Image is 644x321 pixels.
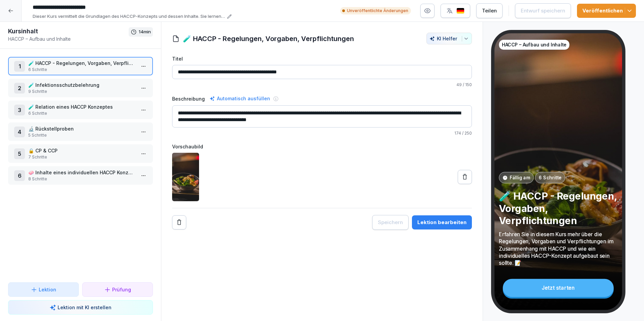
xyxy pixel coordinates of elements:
[454,131,461,136] span: 174
[28,88,135,95] p: 9 Schritte
[112,286,131,293] p: Prüfung
[139,29,151,35] p: 14 min
[510,174,530,181] p: Fällig am
[456,82,462,87] span: 49
[28,110,135,116] p: 6 Schritte
[347,8,408,14] p: Unveröffentlichte Änderungen
[33,13,225,20] p: Dieser Kurs vermittelt die Grundlagen des HACCP-Konzepts und dessen Inhalte. Sie lernen die Regel...
[183,34,354,44] h1: 🧪 HACCP - Regelungen, Vorgaben, Verpflichtungen
[539,174,562,181] p: 6 Schritte
[14,61,25,72] div: 1
[39,286,56,293] p: Lektion
[28,103,135,110] p: 🧪 Relation eines HACCP Konzeptes
[412,215,472,229] button: Lektion bearbeiten
[82,282,153,297] button: Prüfung
[28,67,135,73] p: 6 Schritte
[8,282,79,297] button: Lektion
[172,95,205,102] label: Beschreibung
[378,219,403,226] div: Speichern
[28,81,135,88] p: 🧪 Infektionsschutzbelehrung
[417,219,466,226] div: Lektion bearbeiten
[515,3,571,18] button: Entwurf speichern
[28,147,135,154] p: 🔒 CP & CCP
[503,279,614,297] div: Jetzt starten
[172,55,472,62] label: Titel
[521,7,565,14] div: Entwurf speichern
[172,143,472,150] label: Vorschaubild
[172,215,186,229] button: Remove
[14,148,25,159] div: 5
[14,127,25,137] div: 4
[14,83,25,94] div: 2
[476,3,503,18] button: Teilen
[28,154,135,160] p: 7 Schritte
[28,60,135,67] p: 🧪 HACCP - Regelungen, Vorgaben, Verpflichtungen
[8,166,153,185] div: 6🧼 Inhalte eines individuellen HACCP Konzeptes8 Schritte
[499,231,617,266] p: Erfahren Sie in diesem Kurs mehr über die Regelungen, Vorgaben und Verpflichtungen im Zusammenhan...
[172,153,199,201] img: clq26ujhl00003j6vvw5t9l7x.jpg
[172,130,472,136] p: / 250
[456,8,464,14] img: de.svg
[8,27,129,35] h1: Kursinhalt
[426,33,472,44] button: KI Helfer
[8,57,153,75] div: 1🧪 HACCP - Regelungen, Vorgaben, Verpflichtungen6 Schritte
[372,215,409,230] button: Speichern
[28,125,135,132] p: 🔬 Rückstellproben
[8,35,129,42] p: HACCP – Aufbau und Inhalte
[582,7,631,14] div: Veröffentlichen
[8,122,153,141] div: 4🔬 Rückstellproben5 Schritte
[499,190,617,227] p: 🧪 HACCP - Regelungen, Vorgaben, Verpflichtungen
[8,79,153,97] div: 2🧪 Infektionsschutzbelehrung9 Schritte
[8,144,153,163] div: 5🔒 CP & CCP7 Schritte
[28,169,135,176] p: 🧼 Inhalte eines individuellen HACCP Konzeptes
[577,4,636,18] button: Veröffentlichen
[208,95,271,103] div: Automatisch ausfüllen
[28,176,135,182] p: 8 Schritte
[502,41,567,48] p: HACCP – Aufbau und Inhalte
[28,132,135,138] p: 5 Schritte
[429,36,469,41] div: KI Helfer
[482,7,497,14] div: Teilen
[14,170,25,181] div: 6
[58,304,111,311] p: Lektion mit KI erstellen
[8,101,153,119] div: 3🧪 Relation eines HACCP Konzeptes6 Schritte
[8,300,153,315] button: Lektion mit KI erstellen
[172,82,472,88] p: / 150
[14,105,25,115] div: 3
